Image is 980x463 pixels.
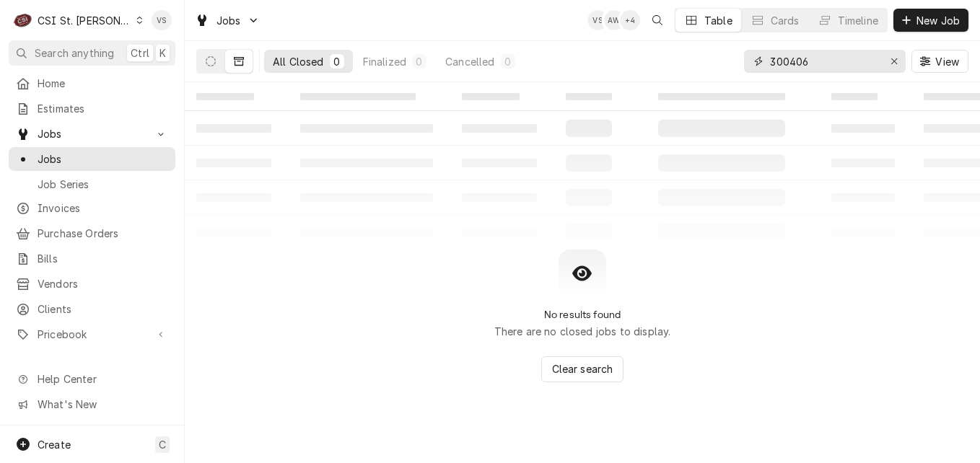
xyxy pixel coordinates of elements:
[363,54,406,69] div: Finalized
[38,276,168,291] span: Vendors
[9,196,175,220] a: Invoices
[646,9,669,32] button: Open search
[932,54,962,69] span: View
[445,54,494,69] div: Cancelled
[9,221,175,245] a: Purchase Orders
[544,309,621,321] h2: No results found
[35,45,114,61] span: Search anything
[704,13,732,28] div: Table
[38,226,168,241] span: Purchase Orders
[549,361,616,376] span: Clear search
[131,45,149,61] span: Ctrl
[658,93,785,100] span: ‌
[9,147,175,171] a: Jobs
[566,93,612,100] span: ‌
[38,101,168,116] span: Estimates
[38,126,146,141] span: Jobs
[152,10,172,30] div: Vicky Stuesse's Avatar
[504,54,512,69] div: 0
[38,76,168,91] span: Home
[159,45,166,61] span: K
[604,10,624,30] div: AW
[914,13,963,28] span: New Job
[911,50,968,73] button: View
[620,10,640,30] div: + 4
[9,367,175,391] a: Go to Help Center
[189,9,266,32] a: Go to Jobs
[273,54,324,69] div: All Closed
[587,10,608,30] div: Vicky Stuesse's Avatar
[38,13,131,28] div: CSI St. [PERSON_NAME]
[159,437,166,452] span: C
[838,13,878,28] div: Timeline
[38,151,168,167] span: Jobs
[38,397,167,412] span: What's New
[541,356,624,382] button: Clear search
[333,54,341,69] div: 0
[462,93,520,100] span: ‌
[13,10,33,30] div: C
[415,54,424,69] div: 0
[9,40,175,66] button: Search anythingCtrlK
[587,10,608,30] div: VS
[185,82,980,250] table: All Closed Jobs List Loading
[38,251,168,266] span: Bills
[9,322,175,346] a: Go to Pricebook
[9,297,175,321] a: Clients
[216,13,241,28] span: Jobs
[883,50,906,73] button: Erase input
[38,200,168,216] span: Invoices
[152,10,172,30] div: VS
[38,177,168,192] span: Job Series
[9,392,175,416] a: Go to What's New
[770,50,878,73] input: Keyword search
[771,13,800,28] div: Cards
[9,272,175,296] a: Vendors
[9,97,175,120] a: Estimates
[38,301,168,317] span: Clients
[13,10,33,30] div: CSI St. Louis's Avatar
[494,324,671,339] p: There are no closed jobs to display.
[9,247,175,270] a: Bills
[9,122,175,146] a: Go to Jobs
[300,93,416,100] span: ‌
[38,327,146,342] span: Pricebook
[38,371,167,387] span: Help Center
[38,438,71,451] span: Create
[893,9,968,32] button: New Job
[604,10,624,30] div: Alexandria Wilp's Avatar
[9,71,175,95] a: Home
[196,93,254,100] span: ‌
[9,172,175,196] a: Job Series
[831,93,878,100] span: ‌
